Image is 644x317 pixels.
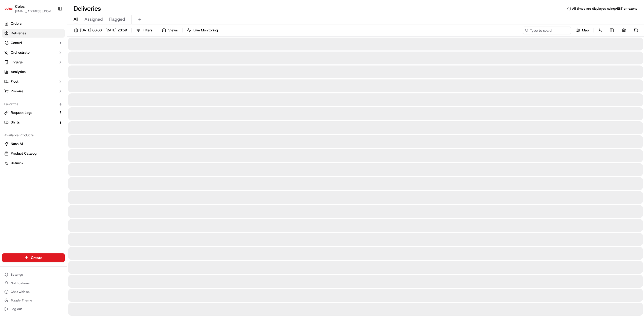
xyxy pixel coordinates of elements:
[2,77,65,86] button: Fleet
[11,298,32,303] span: Toggle Theme
[11,110,32,115] span: Request Logs
[11,290,30,294] span: Chat with us!
[2,39,65,47] button: Control
[572,6,638,11] span: All times are displayed using AEST timezone
[11,31,26,36] span: Deliveries
[11,89,23,94] span: Promise
[11,307,22,311] span: Log out
[134,27,155,34] button: Filters
[523,27,571,34] input: Type to search
[2,19,65,28] a: Orders
[168,28,178,33] span: Views
[109,16,125,23] span: Flagged
[2,305,65,313] button: Log out
[2,48,65,57] button: Orchestrate
[2,297,65,304] button: Toggle Theme
[11,50,30,55] span: Orchestrate
[4,141,63,146] a: Nash AI
[2,253,65,262] button: Create
[15,9,53,13] button: [EMAIL_ADDRESS][DOMAIN_NAME]
[159,27,180,34] button: Views
[573,27,591,34] button: Map
[4,120,56,125] a: Shifts
[2,271,65,278] button: Settings
[143,28,152,33] span: Filters
[11,70,25,74] span: Analytics
[11,60,23,65] span: Engage
[582,28,589,33] span: Map
[11,161,23,166] span: Returns
[71,27,129,34] button: [DATE] 00:00 - [DATE] 23:59
[11,281,30,285] span: Notifications
[4,4,13,13] img: Coles
[2,279,65,287] button: Notifications
[74,4,101,13] h1: Deliveries
[2,118,65,127] button: Shifts
[2,140,65,148] button: Nash AI
[2,87,65,96] button: Promise
[15,4,25,9] button: Coles
[193,28,218,33] span: Live Monitoring
[2,58,65,67] button: Engage
[2,149,65,158] button: Product Catalog
[11,272,23,277] span: Settings
[85,16,103,23] span: Assigned
[4,110,56,115] a: Request Logs
[185,27,220,34] button: Live Monitoring
[11,120,20,125] span: Shifts
[2,108,65,117] button: Request Logs
[11,21,21,26] span: Orders
[2,288,65,296] button: Chat with us!
[2,29,65,38] a: Deliveries
[11,79,19,84] span: Fleet
[2,68,65,76] a: Analytics
[11,141,23,146] span: Nash AI
[632,27,640,34] button: Refresh
[74,16,78,23] span: All
[2,131,65,140] div: Available Products
[80,28,127,33] span: [DATE] 00:00 - [DATE] 23:59
[2,100,65,108] div: Favorites
[11,41,22,45] span: Control
[4,151,63,156] a: Product Catalog
[11,151,36,156] span: Product Catalog
[31,255,42,260] span: Create
[2,159,65,167] button: Returns
[2,2,56,15] button: ColesColes[EMAIL_ADDRESS][DOMAIN_NAME]
[4,161,63,166] a: Returns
